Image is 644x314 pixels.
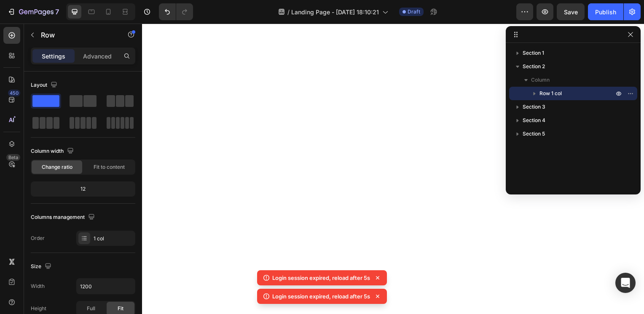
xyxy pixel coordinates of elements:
span: Change ratio [42,163,72,171]
div: Size [31,261,53,272]
div: Height [31,305,46,312]
span: Full [87,305,95,312]
div: Width [31,282,45,290]
div: Order [31,234,45,242]
p: Advanced [83,52,112,61]
span: Fit to content [94,163,125,171]
div: 1 col [94,235,133,242]
p: Login session expired, reload after 5s [272,274,370,282]
div: Undo/Redo [159,3,193,20]
span: Fit [118,305,123,312]
button: Save [557,3,585,20]
div: Column width [31,146,75,157]
span: Section 5 [523,130,545,138]
span: / [287,8,290,16]
div: 12 [32,183,134,195]
iframe: Design area [142,24,644,314]
button: 7 [3,3,63,20]
p: 7 [55,7,59,17]
span: Section 4 [523,116,545,125]
p: Settings [42,52,65,61]
span: Draft [408,8,420,16]
button: Publish [588,3,623,20]
span: Column [531,76,550,84]
p: Row [41,30,113,40]
div: Columns management [31,212,97,223]
input: Auto [77,279,135,294]
div: Layout [31,80,59,91]
p: Login session expired, reload after 5s [272,292,370,301]
div: Open Intercom Messenger [615,273,636,293]
span: Section 2 [523,62,545,71]
div: Publish [595,8,616,16]
span: Landing Page - [DATE] 18:10:21 [291,8,379,16]
span: Section 3 [523,103,545,111]
span: Section 1 [523,49,544,57]
div: Beta [6,154,20,161]
span: Save [564,8,578,16]
span: Row 1 col [539,89,562,98]
div: 450 [8,90,20,96]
